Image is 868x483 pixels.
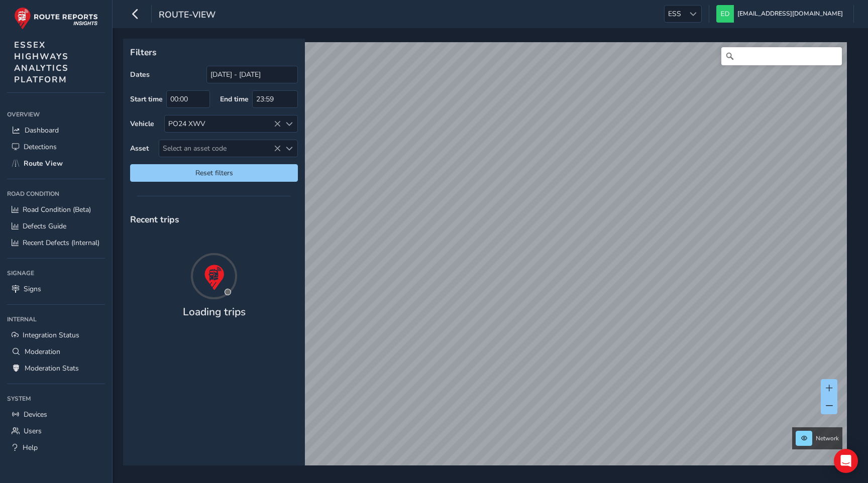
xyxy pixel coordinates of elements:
[816,434,839,442] span: Network
[130,119,154,129] label: Vehicle
[138,168,290,178] span: Reset filters
[7,234,105,251] a: Recent Defects (Internal)
[130,94,163,104] label: Start time
[7,391,105,406] div: System
[721,47,842,65] input: Search
[7,423,105,439] a: Users
[159,140,281,157] span: Select an asset code
[281,140,297,157] div: Select an asset code
[23,221,66,231] span: Defects Guide
[716,5,734,23] img: diamond-layout
[220,94,249,104] label: End time
[14,39,69,85] span: ESSEX HIGHWAYS ANALYTICS PLATFORM
[716,5,846,23] button: [EMAIL_ADDRESS][DOMAIN_NAME]
[23,238,99,248] span: Recent Defects (Internal)
[25,126,59,135] span: Dashboard
[7,122,105,139] a: Dashboard
[7,312,105,327] div: Internal
[130,213,179,225] span: Recent trips
[24,426,42,436] span: Users
[7,360,105,377] a: Moderation Stats
[7,107,105,122] div: Overview
[127,42,847,477] canvas: Map
[25,347,60,356] span: Moderation
[7,327,105,343] a: Integration Status
[130,46,298,59] p: Filters
[665,6,685,22] span: ESS
[7,139,105,155] a: Detections
[130,70,150,79] label: Dates
[7,201,105,218] a: Road Condition (Beta)
[7,439,105,456] a: Help
[7,266,105,281] div: Signage
[24,142,57,152] span: Detections
[834,449,858,473] div: Open Intercom Messenger
[7,343,105,360] a: Moderation
[737,5,843,23] span: [EMAIL_ADDRESS][DOMAIN_NAME]
[25,364,79,373] span: Moderation Stats
[130,164,298,182] button: Reset filters
[7,281,105,297] a: Signs
[14,7,98,30] img: rr logo
[130,144,149,153] label: Asset
[24,410,47,419] span: Devices
[24,284,41,294] span: Signs
[7,155,105,172] a: Route View
[7,406,105,423] a: Devices
[165,115,281,132] div: PO24 XWV
[7,186,105,201] div: Road Condition
[7,218,105,234] a: Defects Guide
[23,205,91,214] span: Road Condition (Beta)
[24,159,63,168] span: Route View
[23,330,79,340] span: Integration Status
[159,9,215,23] span: route-view
[23,443,38,452] span: Help
[183,306,246,318] h4: Loading trips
